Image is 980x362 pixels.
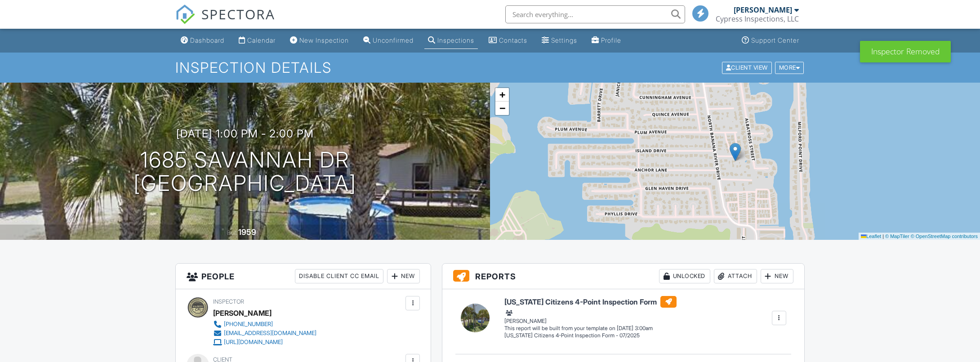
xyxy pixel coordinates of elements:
[716,14,799,23] div: Cypress Inspections, LLC
[495,102,509,115] a: Zoom out
[213,329,316,338] a: [EMAIL_ADDRESS][DOMAIN_NAME]
[734,5,792,14] div: [PERSON_NAME]
[885,234,909,239] a: © MapTiler
[360,32,417,49] a: Unconfirmed
[504,309,677,325] div: [PERSON_NAME]
[485,32,531,49] a: Contacts
[176,264,431,289] h3: People
[299,36,349,44] div: New Inspection
[177,32,228,49] a: Dashboard
[499,36,527,44] div: Contacts
[224,330,316,337] div: [EMAIL_ADDRESS][DOMAIN_NAME]
[213,320,316,329] a: [PHONE_NUMBER]
[505,5,685,23] input: Search everything...
[387,269,420,283] div: New
[286,32,352,49] a: New Inspection
[442,264,804,289] h3: Reports
[860,41,951,62] div: Inspector Removed
[224,321,273,328] div: [PHONE_NUMBER]
[437,36,474,44] div: Inspections
[213,338,316,347] a: [URL][DOMAIN_NAME]
[424,32,478,49] a: Inspections
[190,36,224,44] div: Dashboard
[224,339,283,346] div: [URL][DOMAIN_NAME]
[722,62,772,74] div: Client View
[588,32,625,49] a: Profile
[538,32,581,49] a: Settings
[861,234,881,239] a: Leaflet
[751,36,799,44] div: Support Center
[247,36,276,44] div: Calendar
[175,12,275,31] a: SPECTORA
[775,62,804,74] div: More
[238,227,256,237] div: 1959
[721,64,774,71] a: Client View
[504,325,677,332] div: This report will be built from your template on [DATE] 3:00am
[213,306,272,320] div: [PERSON_NAME]
[175,4,195,24] img: The Best Home Inspection Software - Spectora
[499,89,505,100] span: +
[227,230,237,236] span: Built
[504,296,677,308] h6: [US_STATE] Citizens 4-Point Inspection Form
[235,32,279,49] a: Calendar
[601,36,621,44] div: Profile
[761,269,793,283] div: New
[714,269,757,283] div: Attach
[499,102,505,114] span: −
[738,32,803,49] a: Support Center
[495,88,509,102] a: Zoom in
[175,60,805,75] h1: Inspection Details
[201,4,275,23] span: SPECTORA
[295,269,383,283] div: Disable Client CC Email
[551,36,577,44] div: Settings
[134,148,356,196] h1: 1685 Savannah Dr [GEOGRAPHIC_DATA]
[730,143,741,161] img: Marker
[882,234,884,239] span: |
[176,128,314,140] h3: [DATE] 1:00 pm - 2:00 pm
[504,332,677,340] div: [US_STATE] Citizens 4-Point Inspection Form - 07/2025
[213,298,244,305] span: Inspector
[373,36,414,44] div: Unconfirmed
[911,234,978,239] a: © OpenStreetMap contributors
[659,269,710,283] div: Unlocked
